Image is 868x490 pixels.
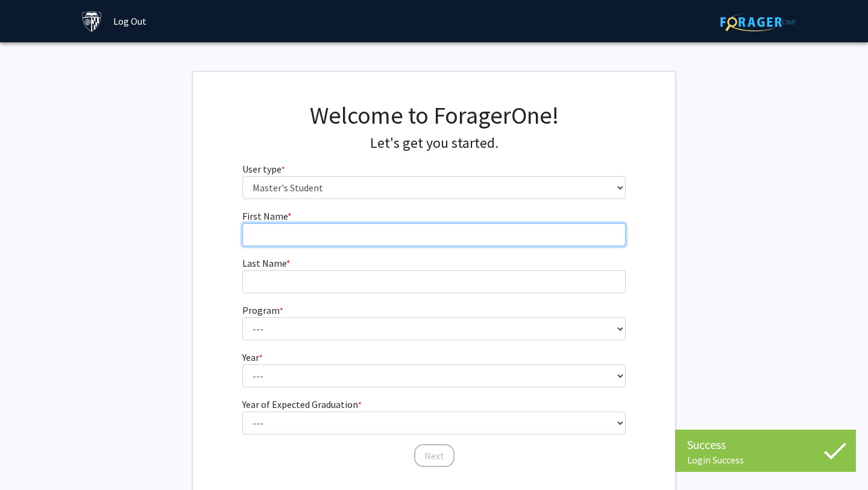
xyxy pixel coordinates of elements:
span: First Name [242,210,288,222]
label: Program [242,303,283,317]
div: Login Success [687,454,844,466]
label: Year of Expected Graduation [242,397,362,412]
span: Last Name [242,257,286,269]
iframe: Chat [9,436,51,481]
div: Success [687,436,844,454]
label: Year [242,350,263,364]
img: ForagerOne Logo [720,13,796,31]
button: Next [414,444,454,467]
img: Johns Hopkins University Logo [81,11,102,32]
h1: Welcome to ForagerOne! [242,101,626,130]
label: User type [242,162,285,176]
h4: Let's get you started. [242,135,626,152]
